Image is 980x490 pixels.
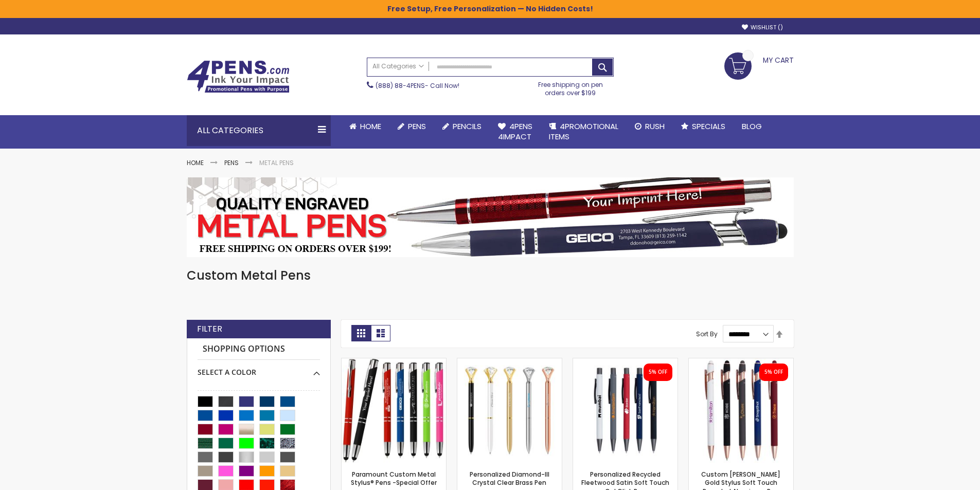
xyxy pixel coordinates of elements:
img: Personalized Recycled Fleetwood Satin Soft Touch Gel Click Pen [573,358,678,463]
a: Paramount Custom Metal Stylus® Pens -Special Offer [351,470,437,487]
img: Paramount Custom Metal Stylus® Pens -Special Offer [342,358,446,463]
a: Pens [224,158,239,167]
span: Home [360,121,381,132]
a: Personalized Diamond-III Crystal Clear Brass Pen [457,358,562,367]
a: (888) 88-4PENS [376,81,425,90]
div: All Categories [187,115,331,146]
strong: Metal Pens [259,158,294,167]
a: Personalized Diamond-III Crystal Clear Brass Pen [470,470,549,487]
div: Free shipping on pen orders over $199 [527,77,614,97]
span: 4Pens 4impact [498,121,532,142]
a: Specials [673,115,734,138]
a: Personalized Recycled Fleetwood Satin Soft Touch Gel Click Pen [573,358,678,367]
span: - Call Now! [376,81,459,90]
a: Pencils [434,115,490,138]
a: Home [187,158,204,167]
span: 4PROMOTIONAL ITEMS [549,121,618,142]
label: Sort By [696,330,718,338]
span: Pens [408,121,426,132]
a: Blog [734,115,770,138]
a: 4Pens4impact [490,115,541,149]
span: Pencils [453,121,482,132]
strong: Grid [351,325,371,341]
a: Home [341,115,389,138]
span: Rush [645,121,665,132]
span: Blog [742,121,762,132]
div: 5% OFF [764,369,783,376]
div: 5% OFF [649,369,667,376]
img: Metal Pens [187,177,794,257]
a: 4PROMOTIONALITEMS [541,115,627,149]
a: Rush [627,115,673,138]
img: 4Pens Custom Pens and Promotional Products [187,60,290,93]
a: Pens [389,115,434,138]
strong: Filter [197,323,222,335]
h1: Custom Metal Pens [187,267,794,284]
a: Custom Lexi Rose Gold Stylus Soft Touch Recycled Aluminum Pen [689,358,793,367]
strong: Shopping Options [198,338,320,360]
a: All Categories [367,58,429,75]
a: Wishlist [742,24,783,31]
img: Custom Lexi Rose Gold Stylus Soft Touch Recycled Aluminum Pen [689,358,793,463]
a: Paramount Custom Metal Stylus® Pens -Special Offer [342,358,446,367]
img: Personalized Diamond-III Crystal Clear Brass Pen [457,358,562,463]
span: Specials [692,121,725,132]
div: Select A Color [198,360,320,377]
span: All Categories [372,62,424,70]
